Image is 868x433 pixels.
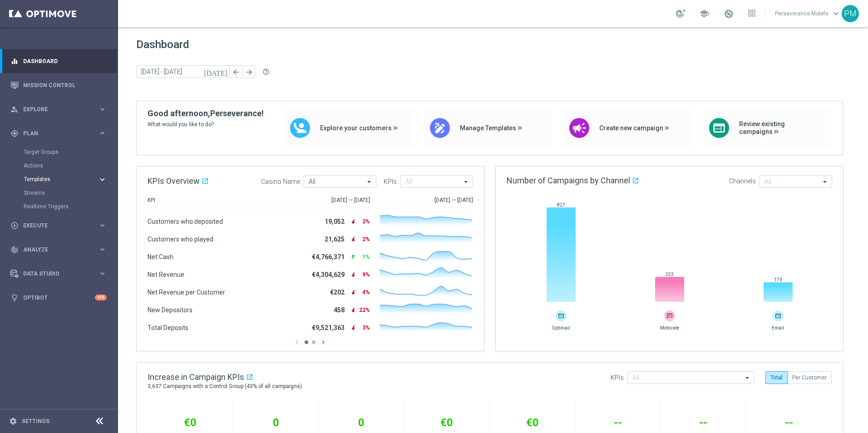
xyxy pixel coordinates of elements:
[24,162,94,169] a: Actions
[24,189,94,197] a: Streams
[98,269,107,278] i: keyboard_arrow_right
[10,129,98,138] div: Plan
[98,175,107,184] i: keyboard_arrow_right
[24,200,117,213] div: Realtime Triggers
[10,82,107,89] button: Mission Control
[98,221,107,230] i: keyboard_arrow_right
[10,73,107,97] div: Mission Control
[10,246,107,253] button: track_changes Analyze keyboard_arrow_right
[699,9,709,19] span: school
[23,271,98,276] span: Data Studio
[10,105,98,113] div: Explore
[24,203,94,210] a: Realtime Triggers
[10,294,107,301] button: lightbulb Optibot +10
[10,270,98,278] div: Data Studio
[24,176,107,183] button: Templates keyboard_arrow_right
[23,49,107,73] a: Dashboard
[10,106,107,113] button: person_search Explore keyboard_arrow_right
[10,221,98,230] div: Execute
[24,145,117,159] div: Target Groups
[24,159,117,172] div: Actions
[10,285,107,310] div: Optibot
[10,129,19,138] i: gps_fixed
[23,285,95,310] a: Optibot
[23,247,98,252] span: Analyze
[10,49,107,73] div: Dashboard
[98,245,107,254] i: keyboard_arrow_right
[10,105,19,113] i: person_search
[24,177,98,182] div: Templates
[23,73,107,97] a: Mission Control
[10,222,107,229] button: play_circle_outline Execute keyboard_arrow_right
[24,172,117,186] div: Templates
[10,57,19,65] i: equalizer
[10,130,107,137] button: gps_fixed Plan keyboard_arrow_right
[95,295,107,300] div: +10
[24,177,89,182] span: Templates
[774,7,842,20] a: Perseverance Molefekeyboard_arrow_down
[23,131,98,136] span: Plan
[10,270,107,277] button: Data Studio keyboard_arrow_right
[22,418,49,424] a: Settings
[10,246,19,254] i: track_changes
[98,129,107,138] i: keyboard_arrow_right
[24,186,117,200] div: Streams
[23,107,98,112] span: Explore
[98,105,107,113] i: keyboard_arrow_right
[842,5,859,22] div: PM
[831,9,841,19] span: keyboard_arrow_down
[23,223,98,228] span: Execute
[10,221,19,230] i: play_circle_outline
[10,246,98,254] div: Analyze
[10,58,107,65] button: equalizer Dashboard
[9,417,17,425] i: settings
[10,294,19,302] i: lightbulb
[24,148,94,156] a: Target Groups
